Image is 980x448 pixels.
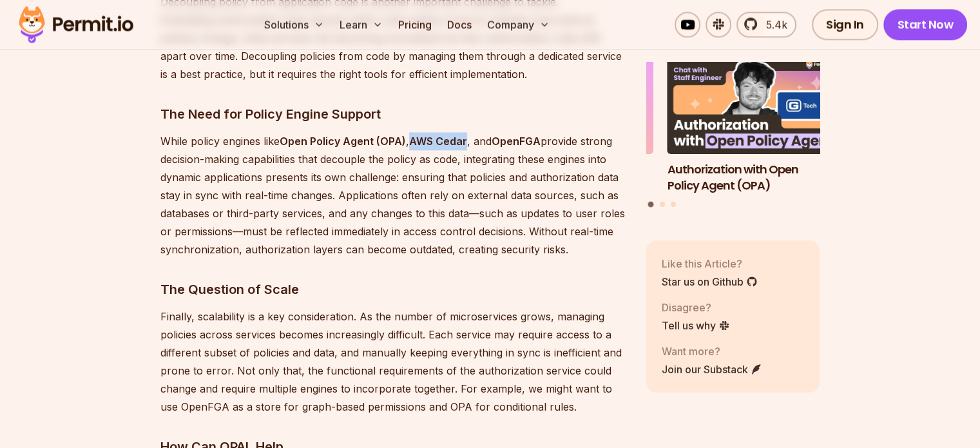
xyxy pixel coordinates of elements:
img: Authorization with Open Policy Agent (OPA) [668,57,841,155]
a: Tell us why [662,318,730,333]
p: Want more? [662,344,762,359]
button: Solutions [259,12,329,37]
a: Star us on Github [662,274,758,289]
div: Posts [646,57,820,209]
button: Go to slide 1 [648,202,654,208]
strong: AWS Cedar [409,135,467,148]
p: While policy engines like , , and provide strong decision-making capabilities that decouple the p... [160,132,626,258]
p: Finally, scalability is a key consideration. As the number of microservices grows, managing polic... [160,307,626,416]
button: Learn [334,12,388,37]
button: Go to slide 3 [671,202,676,208]
p: Disagree? [662,300,730,315]
a: Docs [442,12,477,37]
strong: Open Policy Agent (OPA) [280,135,406,148]
li: 1 of 3 [668,57,841,194]
a: Pricing [393,12,437,37]
strong: OpenFGA [492,135,541,148]
a: Join our Substack [662,362,762,377]
button: Company [482,12,555,37]
p: Like this Article? [662,256,758,271]
h3: Authorization with Open Policy Agent (OPA) [668,162,841,194]
img: Permit logo [13,3,139,46]
li: 3 of 3 [479,57,653,194]
h3: Policy Engine Showdown - OPA vs. OpenFGA vs. Cedar [479,162,653,194]
span: 5.4k [758,17,787,32]
a: Sign In [812,9,878,40]
a: Start Now [883,9,968,40]
a: 5.4k [736,12,796,37]
h3: The Need for Policy Engine Support [160,104,626,124]
img: Policy Engine Showdown - OPA vs. OpenFGA vs. Cedar [479,57,653,155]
h3: The Question of Scale [160,279,626,300]
button: Go to slide 2 [660,202,665,208]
